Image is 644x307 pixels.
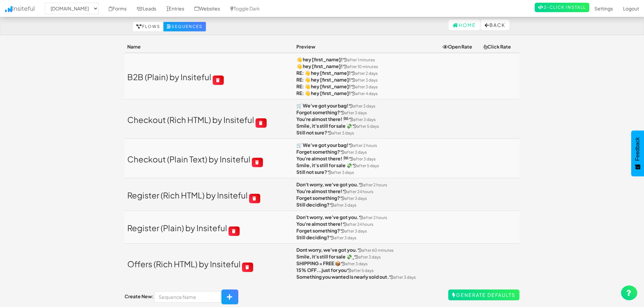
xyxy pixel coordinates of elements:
strong: Still not sure? [296,129,327,135]
a: Register (Plain) by Insiteful [127,223,227,233]
strong: Forget something? [296,149,340,155]
small: after 3 days [328,130,354,135]
small: after 3 days [341,110,367,115]
a: B2B (Plain) by Insiteful [127,72,211,82]
strong: You're almost there! 🏁 [296,155,349,161]
label: Create New: [125,293,154,300]
th: Open Rate [440,40,481,53]
strong: You're almost there! 🏁 [296,116,349,122]
small: after 10 minutes [343,64,378,69]
a: Offers (Rich HTML) by Insiteful [127,259,241,269]
a: Flows [133,22,164,31]
small: after 5 days [347,268,374,273]
small: after 2 hours [359,215,387,220]
small: after 3 days [354,254,381,259]
small: after 24 hours [343,189,373,194]
small: after 4 days [351,91,378,96]
small: after 3 days [330,235,356,240]
img: icon.png [5,6,12,12]
strong: Smile, it's still for sale 💸 [296,162,352,168]
small: after 3 days [330,203,356,208]
small: after 3 days [351,84,378,89]
strong: Still deciding? [296,234,329,240]
button: Feedback - Show survey [631,130,644,176]
a: Sequences [163,22,206,31]
strong: Forget something? [296,195,340,201]
small: after 3 days [341,196,367,201]
strong: Still not sure? [296,169,327,175]
strong: Something you wanted is nearly sold out. [296,274,389,280]
strong: You're almost there! [296,221,342,227]
th: Name [125,40,294,53]
a: Checkout (Plain Text) by Insiteful [127,154,250,164]
strong: 👋 hey [first_name]! [296,63,343,69]
small: after 2 days [351,71,378,76]
small: after 3 days [341,150,367,155]
strong: Smile, it's still for sale 💸 [296,123,352,129]
small: after 3 days [341,261,368,266]
small: after 3 days [328,170,354,175]
strong: Dont worry, we've got you. [296,247,357,253]
strong: You're almost there! [296,188,342,194]
strong: RE: 👋 hey [first_name]! [296,90,351,96]
small: after 3 days [390,275,416,280]
a: Checkout (Rich HTML) by Insiteful [127,115,254,125]
small: after 3 days [351,78,378,83]
strong: 15% OFF...just for you [296,267,347,273]
a: Register (Rich HTML) by Insiteful [127,190,248,200]
strong: Still deciding? [296,202,329,208]
small: after 3 days [349,156,376,161]
button: Generate Defaults [448,289,519,300]
span: Feedback [635,137,641,161]
small: after 3 days [349,117,376,122]
small: after 2 hours [359,182,387,187]
strong: 🛒 We've got your bag! [296,102,348,109]
small: after 3 days [341,228,367,234]
button: Back [481,20,509,30]
small: after 2 hours [349,143,377,148]
small: after 60 minutes [358,248,394,253]
small: after 3 days [349,103,375,109]
strong: Don't worry, we've got you. [296,214,358,220]
strong: Forget something? [296,227,340,234]
strong: RE: 👋 hey [first_name]! [296,70,351,76]
small: after 1 minutes [343,57,375,62]
strong: 🛒 We've got your bag! [296,142,348,148]
strong: Smile, it's still for sale 💸¸ [296,253,354,259]
th: Preview [294,40,439,53]
small: after 5 days [353,163,379,168]
th: Click Rate [481,40,519,53]
strong: 👋 hey [first_name]! [296,56,343,62]
strong: Forgot something? [296,109,340,115]
strong: RE: 👋 hey [first_name]! [296,83,351,89]
small: after 24 hours [343,222,373,227]
strong: Don't worry, we've got you. [296,181,358,187]
a: Home [449,20,480,30]
input: Sequence Name [154,291,221,303]
a: 2-Click Install [535,3,589,12]
strong: RE: 👋 hey [first_name]! [296,76,351,83]
small: after 5 days [353,124,379,129]
strong: SHIPPING = FREE 📦 [296,260,341,266]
